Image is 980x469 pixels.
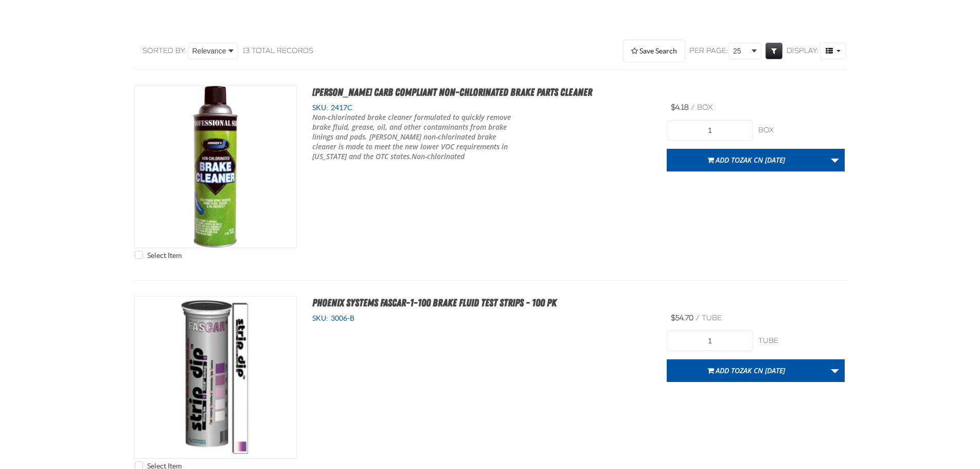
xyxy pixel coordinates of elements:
[135,86,296,248] img: Johnsen's Carb Compliant Non-Chlorinated Brake Parts Cleaner
[667,120,753,141] input: Product Quantity
[716,155,785,165] span: Add to
[671,103,689,112] span: $4.18
[135,251,182,260] label: Select Item
[328,103,352,112] span: 2417C
[667,359,826,382] button: Add toZak CN [DATE]
[312,103,652,113] div: SKU:
[142,46,186,55] span: Sorted By:
[821,43,846,59] span: Product Grid Views Toolbar
[825,149,845,171] a: More Actions
[716,366,785,375] span: Add to
[787,46,818,55] span: Display:
[328,314,354,322] span: 3006-B
[135,251,143,259] input: Select Item
[639,47,677,55] span: Save Search
[758,126,845,135] div: box
[758,336,845,346] div: tube
[135,297,296,458] : View Details of the Phoenix Systems FASCAR-1-100 Brake Fluid Test Strips - 100 Pk
[697,103,712,112] span: box
[312,113,516,161] p: Non-chlorinated brake cleaner formulated to quickly remove brake fluid, grease, oil, and other co...
[135,86,296,248] : View Details of the Johnsen's Carb Compliant Non-Chlorinated Brake Parts Cleaner
[135,297,296,458] img: Phoenix Systems FASCAR-1-100 Brake Fluid Test Strips - 100 Pk
[691,103,695,112] span: /
[192,46,226,57] span: Relevance
[312,297,557,309] a: Phoenix Systems FASCAR-1-100 Brake Fluid Test Strips - 100 Pk
[820,43,846,59] button: Product Grid Views Toolbar
[740,366,785,375] span: Zak CN [DATE]
[312,314,652,323] div: SKU:
[765,43,782,59] a: Expand or Collapse Grid Filters
[623,40,685,62] button: Expand or Collapse Saved Search drop-down to save a search query
[740,155,785,165] span: Zak CN [DATE]
[667,149,826,171] button: Add toZak CN [DATE]
[825,359,845,382] a: More Actions
[671,314,693,322] span: $54.70
[733,46,750,57] span: 25
[689,46,728,56] span: Per page:
[696,314,700,322] span: /
[667,331,753,351] input: Product Quantity
[312,86,592,98] a: [PERSON_NAME] Carb Compliant Non-Chlorinated Brake Parts Cleaner
[242,46,313,56] div: 13 total records
[702,314,722,322] span: tube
